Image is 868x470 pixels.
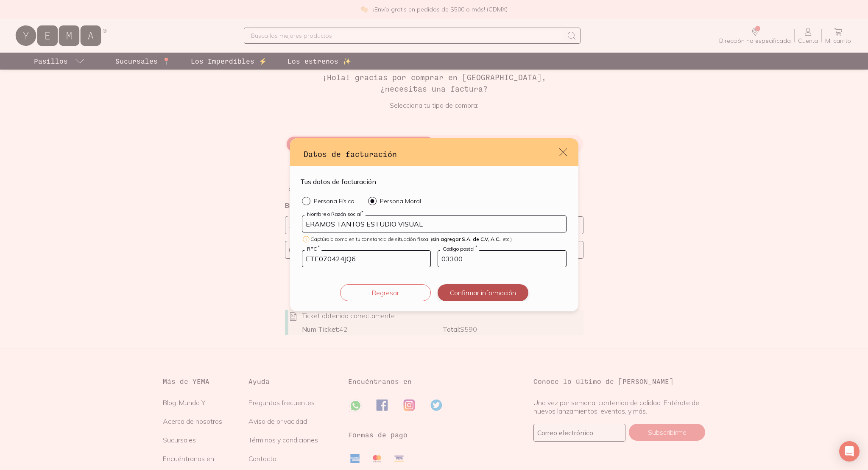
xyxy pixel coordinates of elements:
[304,246,322,252] label: RFC
[380,197,421,205] p: Persona Moral
[304,211,366,217] label: Nombre o Razón social
[440,246,479,252] label: Código postal
[300,176,376,187] h4: Tus datos de facturación
[290,138,578,311] div: default
[839,441,860,462] div: Open Intercom Messenger
[340,284,431,301] button: Regresar
[432,236,502,242] span: sin agregar S.A. de C.V, A.C.,
[438,284,528,301] button: Confirmar información
[314,197,354,205] p: Persona Física
[304,148,558,159] h3: Datos de facturación
[310,236,512,242] span: Captúralo como en tu constancia de situación fiscal ( etc.)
